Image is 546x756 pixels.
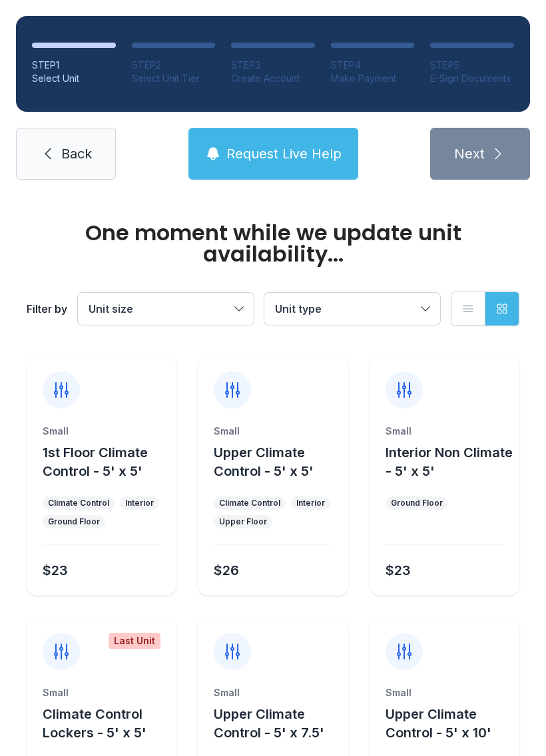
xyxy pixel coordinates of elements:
[331,72,415,85] div: Make Payment
[89,302,133,315] span: Unit size
[214,561,239,580] div: $26
[78,293,254,325] button: Unit size
[231,59,315,72] div: STEP 3
[132,72,216,85] div: Select Unit Tier
[43,425,160,438] div: Small
[43,705,171,742] button: Climate Control Lockers - 5' x 5'
[109,633,160,649] div: Last Unit
[386,561,411,580] div: $23
[386,706,491,741] span: Upper Climate Control - 5' x 10'
[43,561,68,580] div: $23
[214,705,342,742] button: Upper Climate Control - 5' x 7.5'
[214,445,314,479] span: Upper Climate Control - 5' x 5'
[386,686,503,699] div: Small
[391,498,443,508] div: Ground Floor
[43,706,146,741] span: Climate Control Lockers - 5' x 5'
[331,59,415,72] div: STEP 4
[219,498,280,508] div: Climate Control
[454,144,485,163] span: Next
[214,425,332,438] div: Small
[27,301,67,317] div: Filter by
[430,59,514,72] div: STEP 5
[43,445,148,479] span: 1st Floor Climate Control - 5' x 5'
[275,302,322,315] span: Unit type
[214,443,342,480] button: Upper Climate Control - 5' x 5'
[214,706,324,741] span: Upper Climate Control - 5' x 7.5'
[48,498,109,508] div: Climate Control
[61,144,92,163] span: Back
[43,443,171,480] button: 1st Floor Climate Control - 5' x 5'
[214,686,332,699] div: Small
[296,498,325,508] div: Interior
[132,59,216,72] div: STEP 2
[125,498,154,508] div: Interior
[386,445,513,479] span: Interior Non Climate - 5' x 5'
[264,293,440,325] button: Unit type
[386,443,514,480] button: Interior Non Climate - 5' x 5'
[48,516,100,527] div: Ground Floor
[386,425,503,438] div: Small
[32,72,116,85] div: Select Unit
[231,72,315,85] div: Create Account
[386,705,514,742] button: Upper Climate Control - 5' x 10'
[219,516,267,527] div: Upper Floor
[226,144,342,163] span: Request Live Help
[43,686,160,699] div: Small
[27,222,519,265] div: One moment while we update unit availability...
[430,72,514,85] div: E-Sign Documents
[32,59,116,72] div: STEP 1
